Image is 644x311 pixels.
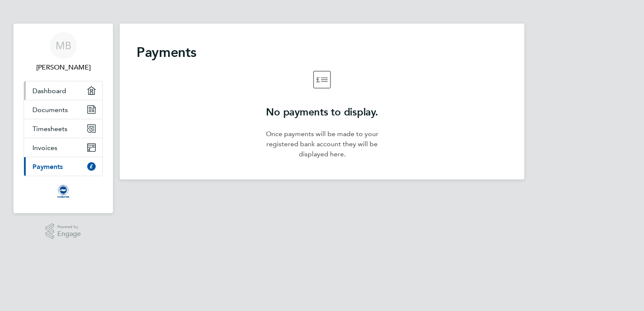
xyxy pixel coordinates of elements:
span: Powered by [57,223,81,231]
h2: Payments [137,44,507,61]
span: Dashboard [32,87,66,95]
img: albioninthecommunity-logo-retina.png [56,185,70,198]
a: Timesheets [24,119,102,138]
span: Timesheets [32,125,67,133]
h2: No payments to display. [261,105,383,119]
p: Once payments will be made to your registered bank account they will be displayed here. [261,129,383,159]
span: Payments [32,163,63,171]
a: MB[PERSON_NAME] [24,32,103,72]
span: Mark Bushby [24,62,103,72]
span: Invoices [32,144,57,152]
a: Dashboard [24,81,102,100]
a: Invoices [24,138,102,157]
a: Powered byEngage [46,223,81,239]
nav: Main navigation [13,24,113,213]
a: Go to home page [24,185,103,198]
span: Documents [32,106,68,114]
a: Documents [24,100,102,119]
a: Payments [24,157,102,176]
span: Engage [57,231,81,238]
span: MB [56,40,71,51]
